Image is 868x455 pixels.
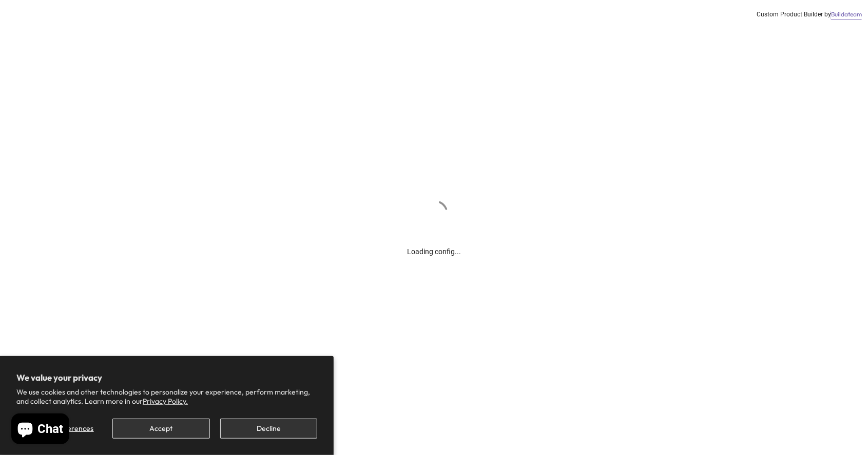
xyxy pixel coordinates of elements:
p: We use cookies and other technologies to personalize your experience, perform marketing, and coll... [16,387,317,406]
button: Decline [220,419,317,439]
div: Custom Product Builder by [757,10,862,19]
a: Buildateam [831,10,862,19]
a: Privacy Policy. [143,397,188,406]
button: Accept [112,419,209,439]
div: Loading config... [407,231,461,257]
inbox-online-store-chat: Shopify online store chat [8,413,72,447]
h2: We value your privacy [16,373,317,383]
